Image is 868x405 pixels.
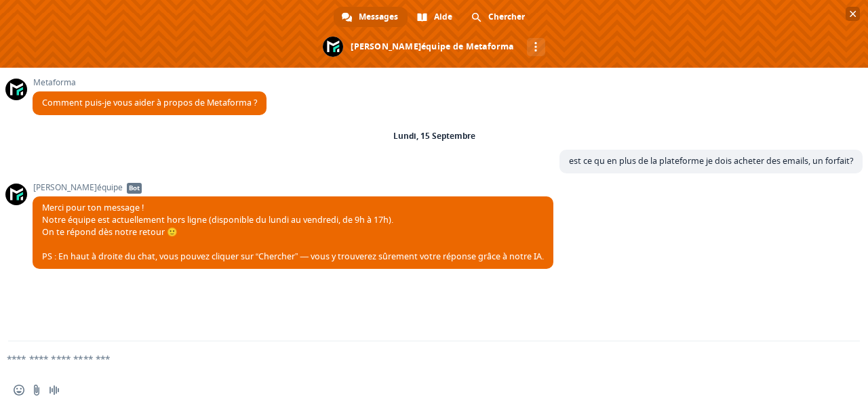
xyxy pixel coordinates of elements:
[127,183,142,194] span: Bot
[31,385,42,396] span: Envoyer un fichier
[846,7,860,21] span: Fermer le chat
[463,7,534,27] div: Chercher
[434,7,452,27] span: Aide
[569,155,853,167] span: est ce qu en plus de la plateforme je dois acheter des emails, un forfait?
[7,353,818,365] textarea: Entrez votre message...
[359,7,398,27] span: Messages
[334,7,408,27] div: Messages
[14,385,24,396] span: Insérer un emoji
[488,7,525,27] span: Chercher
[33,78,267,87] span: Metaforma
[527,38,545,56] div: Autres canaux
[393,132,475,140] div: Lundi, 15 Septembre
[42,202,544,262] span: Merci pour ton message ! Notre équipe est actuellement hors ligne (disponible du lundi au vendred...
[409,7,462,27] div: Aide
[49,385,60,396] span: Message audio
[42,97,257,108] span: Comment puis-je vous aider à propos de Metaforma ?
[33,183,553,192] span: [PERSON_NAME]équipe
